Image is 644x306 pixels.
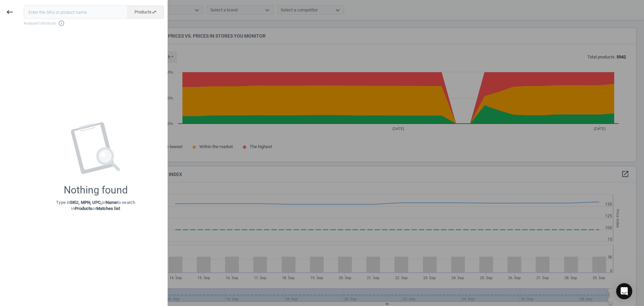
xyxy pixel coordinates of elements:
button: Productsswap_horiz [127,5,164,19]
p: Type in or to search in or [56,200,135,212]
strong: Products [75,206,93,211]
button: keyboard_backspace [2,4,17,20]
span: Keyboard shortcuts [24,20,164,27]
div: Nothing found [64,184,128,196]
strong: Matches list [96,206,120,211]
input: Enter the SKU or product name [24,5,128,19]
strong: SKU, MPN, UPC, [70,200,102,205]
strong: Name [106,200,117,205]
i: info_outline [58,20,65,27]
div: Open Intercom Messenger [616,283,632,299]
i: keyboard_backspace [6,8,14,16]
i: swap_horiz [152,9,157,15]
span: Products [135,9,157,15]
